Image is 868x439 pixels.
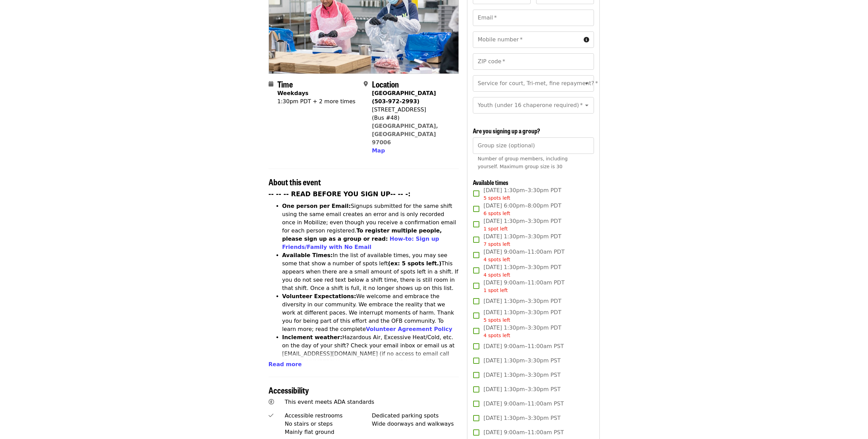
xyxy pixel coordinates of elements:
div: Wide doorways and walkways [372,420,459,428]
span: 7 spots left [483,241,510,247]
i: map-marker-alt icon [364,81,368,87]
span: [DATE] 9:00am–11:00am PST [483,342,564,350]
span: [DATE] 1:30pm–3:30pm PDT [483,324,561,339]
input: ZIP code [473,53,594,70]
span: 5 spots left [483,317,510,323]
div: Dedicated parking spots [372,412,459,420]
strong: -- -- -- READ BEFORE YOU SIGN UP-- -- -: [269,190,411,198]
strong: To register multiple people, please sign up as a group or read: [282,227,442,242]
span: [DATE] 1:30pm–3:30pm PDT [483,232,561,248]
strong: Weekdays [277,90,309,96]
strong: [GEOGRAPHIC_DATA] (503-972-2993) [372,90,436,105]
i: circle-info icon [584,37,589,43]
span: Read more [269,361,302,368]
input: Mobile number [473,31,581,48]
span: Map [372,147,385,154]
strong: (ex: 5 spots left.) [388,260,441,267]
span: [DATE] 9:00am–11:00am PDT [483,248,565,263]
span: [DATE] 1:30pm–3:30pm PDT [483,308,561,324]
li: Signups submitted for the same shift using the same email creates an error and is only recorded o... [282,202,459,251]
span: 1 spot left [483,288,508,293]
span: [DATE] 9:00am–11:00am PST [483,428,564,437]
strong: Inclement weather: [282,334,342,341]
span: Number of group members, including yourself. Maximum group size is 30 [478,156,568,169]
span: Location [372,78,399,90]
span: [DATE] 9:00am–11:00am PDT [483,279,565,294]
button: Map [372,147,385,155]
a: [GEOGRAPHIC_DATA], [GEOGRAPHIC_DATA] 97006 [372,123,438,146]
span: [DATE] 1:30pm–3:30pm PST [483,357,560,365]
span: 1 spot left [483,226,508,231]
span: [DATE] 9:00am–11:00am PST [483,400,564,408]
a: How-to: Sign up Friends/Family with No Email [282,236,439,250]
div: [STREET_ADDRESS] [372,106,453,114]
div: No stairs or steps [285,420,372,428]
li: Hazardous Air, Excessive Heat/Cold, etc. on the day of your shift? Check your email inbox or emai... [282,333,459,374]
span: [DATE] 1:30pm–3:30pm PDT [483,297,561,305]
span: [DATE] 1:30pm–3:30pm PST [483,385,560,394]
span: [DATE] 6:00pm–8:00pm PDT [483,202,561,217]
button: Open [582,101,592,110]
input: Email [473,10,594,26]
span: 5 spots left [483,195,510,201]
span: 6 spots left [483,211,510,216]
strong: Available Times: [282,252,333,258]
a: Volunteer Agreement Policy [366,326,452,332]
div: Mainly flat ground [285,428,372,436]
span: [DATE] 1:30pm–3:30pm PST [483,414,560,422]
strong: One person per Email: [282,203,351,209]
span: [DATE] 1:30pm–3:30pm PDT [483,186,561,202]
span: [DATE] 1:30pm–3:30pm PDT [483,263,561,279]
li: In the list of available times, you may see some that show a number of spots left This appears wh... [282,251,459,292]
span: This event meets ADA standards [285,399,374,405]
span: Accessibility [269,384,309,396]
span: About this event [269,176,321,188]
input: [object Object] [473,137,594,154]
i: universal-access icon [269,399,274,405]
div: (Bus #48) [372,114,453,122]
i: check icon [269,412,273,419]
span: 4 spots left [483,272,510,278]
button: Open [582,79,592,88]
span: Are you signing up a group? [473,126,540,135]
button: Read more [269,360,302,369]
span: 4 spots left [483,257,510,262]
i: calendar icon [269,81,273,87]
div: 1:30pm PDT + 2 more times [277,97,355,106]
span: [DATE] 1:30pm–3:30pm PDT [483,217,561,232]
span: Time [277,78,293,90]
span: [DATE] 1:30pm–3:30pm PST [483,371,560,379]
span: 4 spots left [483,333,510,338]
span: Available times [473,178,508,187]
strong: Volunteer Expectations: [282,293,357,300]
div: Accessible restrooms [285,412,372,420]
li: We welcome and embrace the diversity in our community. We embrace the reality that we work at dif... [282,292,459,333]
